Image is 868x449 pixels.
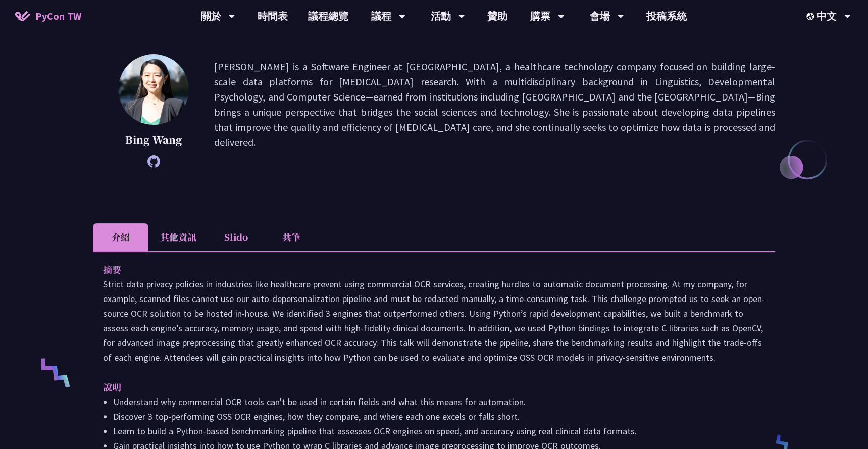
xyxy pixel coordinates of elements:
a: PyCon TW [5,4,91,29]
li: 共筆 [264,223,319,251]
li: Understand why commercial OCR tools can't be used in certain fields and what this means for autom... [113,394,765,409]
p: [PERSON_NAME] is a Software Engineer at [GEOGRAPHIC_DATA], a healthcare technology company focuse... [214,59,775,163]
span: PyCon TW [35,9,81,24]
li: Discover 3 top-performing OSS OCR engines, how they compare, and where each one excels or falls s... [113,409,765,424]
p: Strict data privacy policies in industries like healthcare prevent using commercial OCR services,... [103,277,765,365]
li: Slido [208,223,264,251]
img: Locale Icon [806,13,816,20]
li: Learn to build a Python-based benchmarking pipeline that assesses OCR engines on speed, and accur... [113,424,765,438]
p: 摘要 [103,262,745,277]
img: Bing Wang [118,54,189,125]
p: Bing Wang [118,132,189,147]
li: 其他資訊 [148,223,208,251]
p: 說明 [103,380,745,394]
img: Home icon of PyCon TW 2025 [15,11,30,21]
li: 介紹 [93,223,148,251]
